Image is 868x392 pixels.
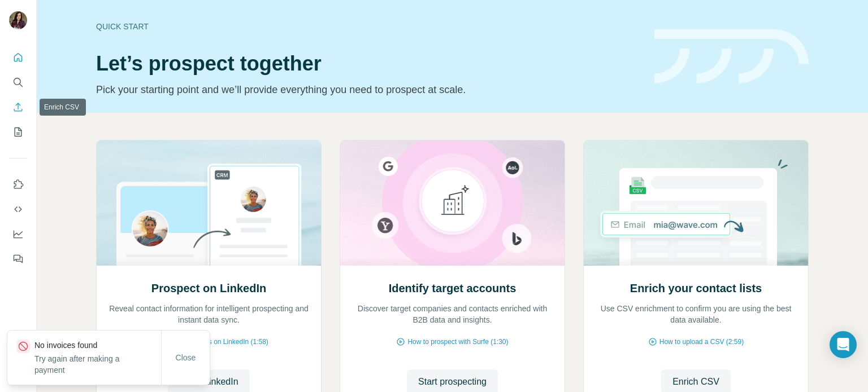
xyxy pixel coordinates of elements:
[9,97,27,117] button: Enrich CSV
[9,199,27,219] button: Use Surfe API
[9,72,27,93] button: Search
[96,52,641,75] h1: Let’s prospect together
[830,331,857,358] div: Open Intercom Messenger
[659,337,744,347] span: How to upload a CSV (2:59)
[96,21,641,32] div: Quick start
[9,11,27,29] img: Avatar
[351,303,553,325] p: Discover target companies and contacts enriched with B2B data and insights.
[96,140,322,266] img: Prospect on LinkedIn
[9,249,27,269] button: Feedback
[672,375,719,389] span: Enrich CSV
[654,29,809,84] img: banner
[9,47,27,68] button: Quick start
[96,82,641,98] p: Pick your starting point and we’ll provide everything you need to prospect at scale.
[630,280,762,296] h2: Enrich your contact lists
[407,337,508,347] span: How to prospect with Surfe (1:30)
[389,280,517,296] h2: Identify target accounts
[9,122,27,142] button: My lists
[176,352,196,363] span: Close
[151,280,266,296] h2: Prospect on LinkedIn
[160,337,268,347] span: How Surfe works on LinkedIn (1:58)
[34,353,161,376] p: Try again after making a payment
[340,140,565,266] img: Identify target accounts
[168,347,204,368] button: Close
[108,303,310,325] p: Reveal contact information for intelligent prospecting and instant data sync.
[418,375,487,389] span: Start prospecting
[9,224,27,244] button: Dashboard
[34,340,161,351] p: No invoices found
[9,174,27,195] button: Use Surfe on LinkedIn
[595,303,797,325] p: Use CSV enrichment to confirm you are using the best data available.
[583,140,809,266] img: Enrich your contact lists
